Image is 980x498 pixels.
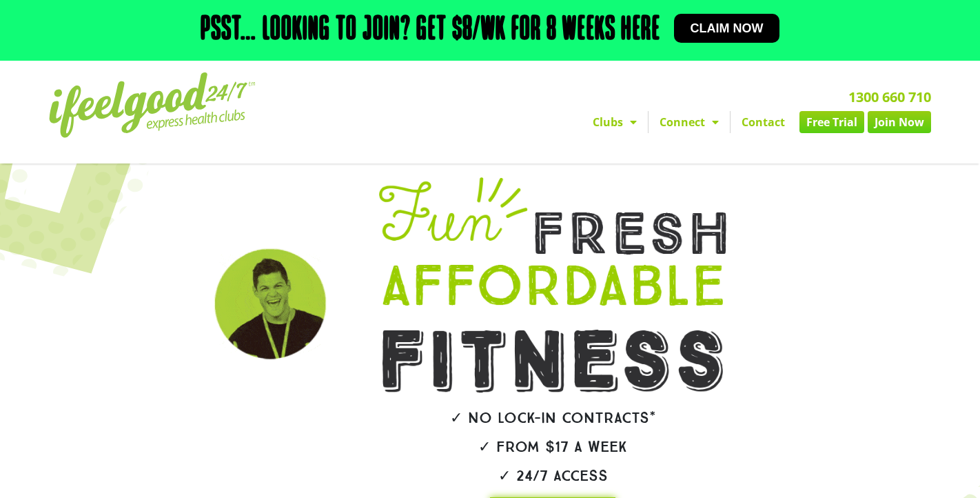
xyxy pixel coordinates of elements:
span: Claim now [691,22,764,34]
h2: ✓ No lock-in contracts* [340,410,766,426]
a: Free Trial [799,111,864,133]
h2: ✓ 24/7 Access [340,468,766,484]
a: Claim now [674,14,780,43]
h2: ✓ From $17 a week [340,439,766,455]
a: Join Now [868,111,931,133]
a: Connect [649,111,730,133]
a: Contact [731,111,796,133]
a: Clubs [582,111,648,133]
a: 1300 660 710 [848,88,931,106]
h2: Psst… Looking to join? Get $8/wk for 8 weeks here [201,14,660,47]
nav: Menu [363,111,931,133]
